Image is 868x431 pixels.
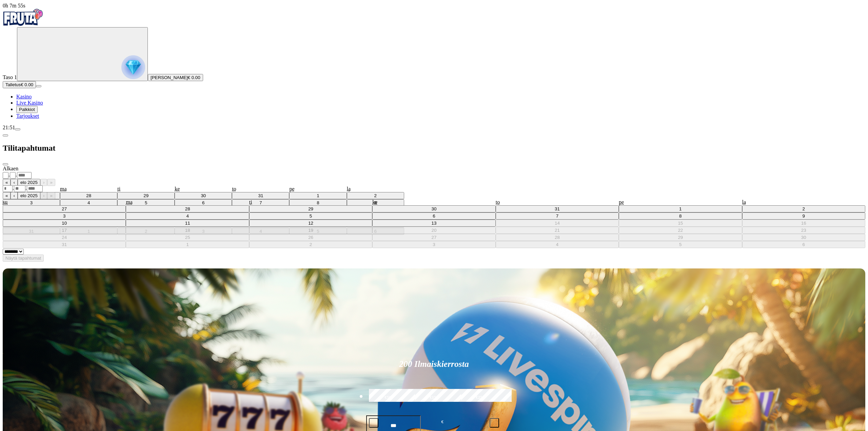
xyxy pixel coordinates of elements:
button: 31. elokuuta 2025 [3,241,126,248]
abbr: keskiviikko [372,199,377,205]
abbr: 17. elokuuta 2025 [62,228,67,233]
button: ‹ [11,179,17,186]
button: 26. elokuuta 2025 [249,234,372,241]
button: » [47,179,55,186]
button: 21. elokuuta 2025 [496,227,619,234]
button: 17. elokuuta 2025 [3,227,126,234]
button: 19. elokuuta 2025 [249,227,372,234]
button: 2. syyskuuta 2025 [249,241,372,248]
abbr: 22. elokuuta 2025 [678,228,683,233]
span: [PERSON_NAME] [151,75,188,80]
button: 13. elokuuta 2025 [372,220,495,227]
abbr: 4. elokuuta 2025 [186,213,189,219]
img: Fruta [3,9,43,26]
button: 14. elokuuta 2025 [496,220,619,227]
abbr: 14. elokuuta 2025 [555,221,560,226]
button: 7. elokuuta 2025 [496,212,619,220]
abbr: 24. elokuuta 2025 [62,235,67,240]
nav: Main menu [3,94,865,119]
a: Tarjoukset [16,113,39,119]
span: € 0.00 [188,75,200,80]
span: . [13,185,14,191]
abbr: sunnuntai [3,199,7,205]
button: Palkkiot [16,106,38,113]
nav: Primary [3,9,865,119]
abbr: 23. elokuuta 2025 [801,228,806,233]
abbr: 21. elokuuta 2025 [555,228,560,233]
button: 18. elokuuta 2025 [126,227,249,234]
button: 20. elokuuta 2025 [372,227,495,234]
button: 10. elokuuta 2025 [3,220,126,227]
abbr: 31. heinäkuuta 2025 [555,206,560,211]
abbr: 30. heinäkuuta 2025 [432,206,437,211]
abbr: 6. elokuuta 2025 [433,213,435,219]
button: 29. elokuuta 2025 [619,234,742,241]
abbr: 27. elokuuta 2025 [432,235,437,240]
button: 3. syyskuuta 2025 [372,241,495,248]
button: « [3,192,11,199]
button: 6. elokuuta 2025 [372,212,495,220]
button: Näytä tapahtumat [3,255,44,262]
abbr: 7. elokuuta 2025 [556,213,558,219]
span: elo 2025 [20,180,38,185]
span: 21:51 [3,125,15,130]
button: « [3,179,11,186]
abbr: 6. syyskuuta 2025 [803,242,805,247]
button: 29. heinäkuuta 2025 [249,205,372,212]
img: reward progress [121,55,145,79]
button: 22. elokuuta 2025 [619,227,742,234]
abbr: 27. heinäkuuta 2025 [62,206,67,211]
abbr: 29. elokuuta 2025 [678,235,683,240]
button: 15. elokuuta 2025 [619,220,742,227]
button: 27. heinäkuuta 2025 [3,205,126,212]
button: elo 2025 [18,192,40,199]
button: 2. elokuuta 2025 [742,205,865,212]
button: 27. elokuuta 2025 [372,234,495,241]
abbr: 1. elokuuta 2025 [679,206,682,211]
button: 25. elokuuta 2025 [126,234,249,241]
button: 5. syyskuuta 2025 [619,241,742,248]
button: 23. elokuuta 2025 [742,227,865,234]
abbr: 4. syyskuuta 2025 [556,242,558,247]
span: Alkaen [3,166,18,171]
abbr: 26. elokuuta 2025 [308,235,313,240]
button: minus icon [369,418,378,428]
abbr: 30. elokuuta 2025 [801,235,806,240]
button: 1. syyskuuta 2025 [126,241,249,248]
span: . [25,185,27,191]
abbr: 5. syyskuuta 2025 [679,242,682,247]
abbr: tiistai [249,199,252,205]
abbr: 20. elokuuta 2025 [432,228,437,233]
a: Live Kasino [16,100,43,106]
button: plus icon [490,418,499,428]
span: Talletus [5,82,21,87]
button: » [47,192,55,199]
button: 3. elokuuta 2025 [3,212,126,220]
span: . [8,172,10,177]
abbr: 3. syyskuuta 2025 [433,242,435,247]
button: elo 2025 [18,179,40,186]
abbr: 25. elokuuta 2025 [185,235,190,240]
span: . [16,172,17,177]
span: Taso 1 [3,74,17,80]
abbr: 2. syyskuuta 2025 [310,242,312,247]
abbr: 11. elokuuta 2025 [185,221,190,226]
button: close [3,163,8,165]
abbr: 16. elokuuta 2025 [801,221,806,226]
button: 6. syyskuuta 2025 [742,241,865,248]
button: chevron-left icon [3,134,8,136]
button: menu [36,85,41,87]
button: 28. heinäkuuta 2025 [126,205,249,212]
abbr: 8. elokuuta 2025 [679,213,682,219]
label: €50 [367,388,409,408]
button: 5. elokuuta 2025 [249,212,372,220]
abbr: 28. heinäkuuta 2025 [185,206,190,211]
abbr: 9. elokuuta 2025 [803,213,805,219]
button: 11. elokuuta 2025 [126,220,249,227]
label: €250 [459,388,501,408]
abbr: 12. elokuuta 2025 [308,221,313,226]
button: 8. elokuuta 2025 [619,212,742,220]
abbr: 1. syyskuuta 2025 [186,242,189,247]
abbr: 10. elokuuta 2025 [62,221,67,226]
